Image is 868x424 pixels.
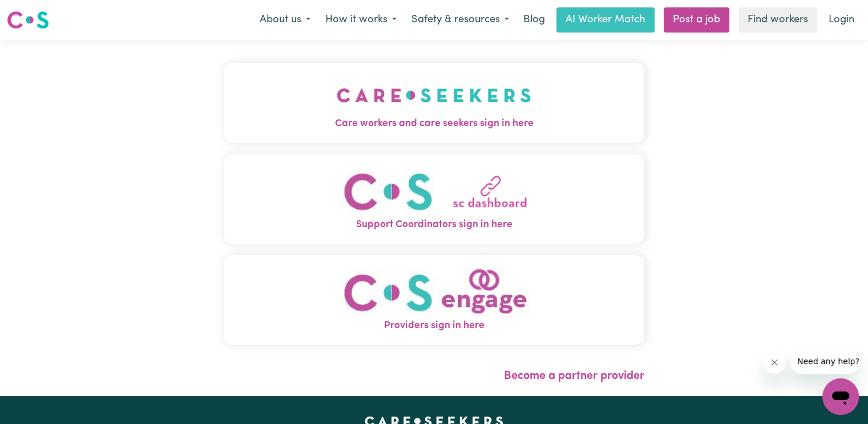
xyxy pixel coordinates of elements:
a: Login [822,7,861,33]
a: Careseekers logo [7,7,49,33]
button: Providers sign in here [224,255,644,345]
a: Become a partner provider [504,370,644,382]
button: Care workers and care seekers sign in here [224,63,644,143]
span: Need any help? [7,8,69,17]
span: Providers sign in here [224,318,644,333]
iframe: Close message [763,351,786,374]
button: How it works [318,8,404,32]
button: Support Coordinators sign in here [224,154,644,244]
img: Careseekers logo [7,10,49,30]
iframe: Message from company [790,349,859,374]
button: About us [252,8,318,32]
iframe: Button to launch messaging window [822,378,859,415]
a: Post a job [664,7,729,33]
a: Find workers [738,7,817,33]
span: Care workers and care seekers sign in here [224,116,644,131]
button: Safety & resources [404,8,516,32]
a: AI Worker Match [556,7,655,33]
span: Support Coordinators sign in here [224,217,644,232]
a: Blog [516,7,552,33]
